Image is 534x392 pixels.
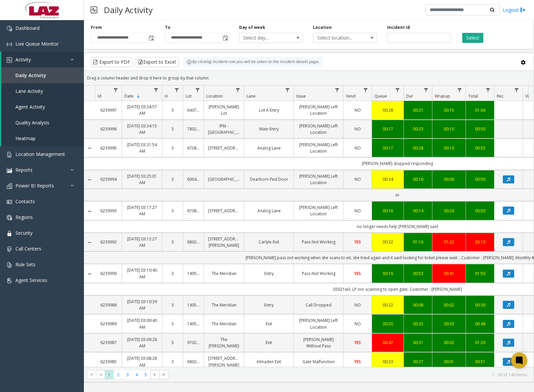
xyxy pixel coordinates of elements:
a: [PERSON_NAME] Left Location [298,317,339,330]
a: 00:20 [376,321,399,327]
a: 3 [166,321,179,327]
a: 6239988 [99,302,118,308]
a: Lane Filter Menu [283,86,292,95]
a: [STREET_ADDRESS][PERSON_NAME] [208,236,240,248]
a: Pass Not Working [298,239,339,245]
a: 3 [166,358,179,365]
a: 6239997 [99,107,118,113]
a: H Filter Menu [172,86,181,95]
a: 00:15 [436,107,462,113]
a: Entry [248,302,289,308]
a: [PERSON_NAME] Without Pass [298,336,339,349]
label: Day of week [239,24,265,31]
a: 00:03 [436,321,462,327]
a: [PERSON_NAME] Left Location [298,204,339,217]
a: 00:01 [436,358,462,365]
a: Almaden Exit [248,358,289,365]
span: Dur [406,93,413,99]
button: Export to Excel [135,57,179,67]
a: 00:10 [436,145,462,151]
div: 00:34 [376,176,399,182]
a: IPM - [GEOGRAPHIC_DATA] [208,123,240,135]
a: 00:02 [436,302,462,308]
img: infoIcon.svg [186,59,192,65]
a: Quality Analysis [1,115,84,130]
div: 00:21 [408,107,428,113]
div: Drag a column header and drop it here to group by that column [84,72,534,84]
div: 00:27 [408,358,428,365]
a: 00:20 [436,208,462,214]
span: Page 1 [105,370,114,379]
div: 00:50 [470,126,490,132]
a: Issue Filter Menu [333,86,342,95]
div: 00:02 [436,339,462,346]
a: Logout [503,6,526,13]
a: 670835 [187,208,200,214]
a: 6239995 [99,145,118,151]
a: 00:22 [376,302,399,308]
a: 00:06 [408,302,428,308]
span: Power BI Reports [15,182,54,189]
a: Agent Activity [1,99,84,115]
div: 00:00 [436,176,462,182]
a: Analog Lane [248,145,289,151]
a: Activity [1,52,84,67]
img: 'icon' [7,215,12,220]
div: 00:55 [470,145,490,151]
a: 00:16 [408,176,428,182]
a: 00:28 [408,145,428,151]
a: Location Filter Menu [233,86,243,95]
a: Lot A Entry [248,107,289,113]
img: 'icon' [7,231,12,236]
a: NO [348,208,368,214]
a: 6239994 [99,176,118,182]
kendo-pager-info: 1 - 30 of 140 items [172,372,527,378]
a: 140577 [187,302,200,308]
label: Location [313,24,332,31]
a: 6239987 [99,339,118,346]
span: Total [468,93,478,99]
div: 00:51 [470,358,490,365]
a: 680219 [187,358,200,365]
a: [DATE] 03:09:28 AM [126,336,158,349]
div: 03:10 [470,239,490,245]
span: Select day... [239,33,290,43]
a: Collapse Details [84,209,95,214]
span: Agent Activity [15,104,45,110]
div: 00:53 [408,270,428,277]
a: NO [348,321,368,327]
a: 670835 [187,145,200,151]
button: Select [462,33,483,43]
span: Toggle popup [147,33,155,43]
img: 'icon' [7,57,12,63]
a: 01:22 [436,239,462,245]
span: Sortable [136,94,141,99]
span: NO [355,302,361,308]
a: [DATE] 03:17:27 AM [126,204,158,217]
span: Lane Activity [15,88,43,94]
a: 00:25 [408,321,428,327]
a: 00:30 [470,302,490,308]
div: 00:16 [376,208,399,214]
a: Rec. Filter Menu [512,86,521,95]
div: 00:50 [470,176,490,182]
span: Lane [247,93,256,99]
a: [DATE] 03:34:15 AM [126,123,158,135]
span: Dashboard [15,25,40,31]
a: Wrapup Filter Menu [455,86,464,95]
a: YES [348,270,368,277]
label: From [91,24,102,31]
img: 'icon' [7,246,12,252]
span: Call Centers [15,245,41,252]
a: 3 [166,145,179,151]
img: logout [520,6,526,13]
span: Security [15,230,33,236]
a: [GEOGRAPHIC_DATA] [208,176,240,182]
a: [DATE] 03:34:57 AM [126,104,158,116]
a: 01:50 [470,270,490,277]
